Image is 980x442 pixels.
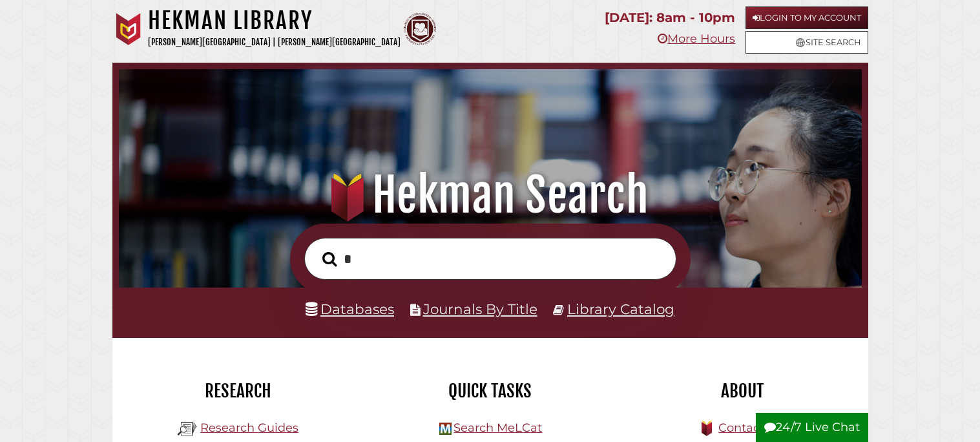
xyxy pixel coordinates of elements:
a: More Hours [658,32,735,46]
p: [PERSON_NAME][GEOGRAPHIC_DATA] | [PERSON_NAME][GEOGRAPHIC_DATA] [148,35,401,50]
img: Calvin University [112,13,145,45]
p: [DATE]: 8am - 10pm [605,6,735,29]
a: Contact Us [718,421,782,435]
a: Site Search [745,31,868,54]
img: Hekman Library Logo [178,419,197,439]
a: Library Catalog [567,300,674,317]
img: Hekman Library Logo [439,423,452,435]
h2: About [626,380,859,402]
a: Journals By Title [423,300,537,317]
h2: Quick Tasks [374,380,607,402]
i: Search [322,251,337,266]
h1: Hekman Library [148,6,401,35]
a: Search MeLCat [454,421,542,435]
a: Databases [306,300,394,317]
button: Search [316,248,344,271]
a: Research Guides [200,421,298,435]
a: Login to My Account [745,6,868,29]
h2: Research [122,380,355,402]
img: Calvin Theological Seminary [404,13,436,45]
h1: Hekman Search [133,167,847,224]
